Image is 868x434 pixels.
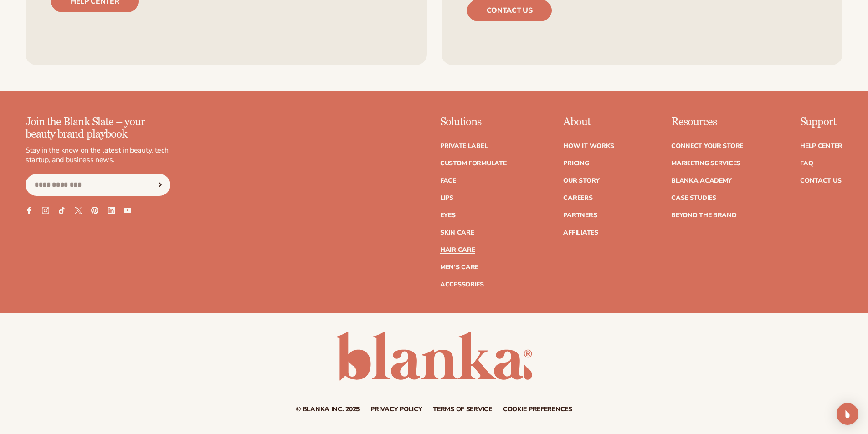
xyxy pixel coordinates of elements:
a: Contact Us [800,178,841,184]
a: Face [440,178,456,184]
a: Help Center [800,143,842,149]
button: Subscribe [150,174,170,196]
a: Cookie preferences [503,406,572,413]
a: How It Works [563,143,614,149]
p: About [563,116,614,128]
a: Accessories [440,281,484,288]
a: Case Studies [671,195,716,201]
a: Connect your store [671,143,743,149]
a: Partners [563,212,597,219]
a: FAQ [800,160,813,167]
div: Open Intercom Messenger [837,403,858,425]
a: Custom formulate [440,160,507,167]
a: Eyes [440,212,456,219]
a: Marketing services [671,160,740,167]
a: Blanka Academy [671,178,732,184]
p: Join the Blank Slate – your beauty brand playbook [26,116,170,140]
p: Solutions [440,116,507,128]
a: Our Story [563,178,599,184]
a: Privacy policy [370,406,422,413]
a: Men's Care [440,264,478,271]
p: Stay in the know on the latest in beauty, tech, startup, and business news. [26,146,170,165]
p: Support [800,116,842,128]
a: Affiliates [563,230,598,236]
a: Beyond the brand [671,212,737,219]
a: Terms of service [433,406,492,413]
a: Hair Care [440,247,475,253]
small: © Blanka Inc. 2025 [296,405,360,414]
a: Lips [440,195,453,201]
p: Resources [671,116,743,128]
a: Pricing [563,160,589,167]
a: Careers [563,195,592,201]
a: Private label [440,143,488,149]
a: Skin Care [440,230,474,236]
